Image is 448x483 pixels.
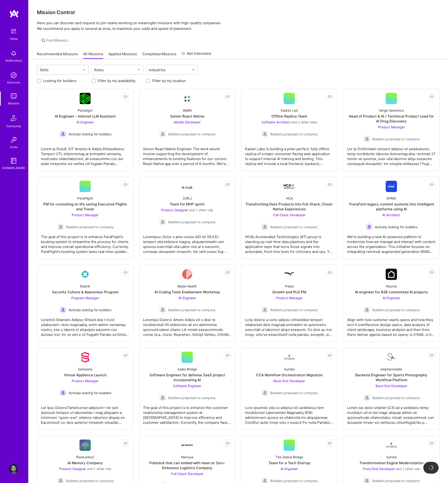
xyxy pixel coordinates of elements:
span: AI Engineer [76,120,94,124]
div: Freed [285,284,294,289]
span: Product Manager [276,296,303,300]
div: Setup [10,36,18,41]
div: Semperis [78,367,92,372]
h3: Mission Control [37,9,440,15]
div: AI engineer for B2B customized AI projects [355,290,428,295]
div: AI Coding Tools Enablement Workshop [155,290,220,295]
i: icon Chevron [83,69,85,71]
a: Kaizen LabOffline Replica TeamSoftware Architect and 2 other rolesBuilders proposed to companyBui... [245,93,333,167]
img: discovery [9,71,18,80]
span: Builders proposed to company [168,220,216,224]
img: User Avatar [9,464,18,474]
div: Missions [8,101,20,106]
span: Builders proposed to company [168,307,216,312]
p: Here you can discover and request to join teams working on meaningful missions with high-quality ... [37,20,440,31]
div: PM for consulting on life saving Executive Flights and Travel [41,202,129,212]
img: Company Logo [386,440,397,451]
div: [URL] [183,196,192,201]
img: Builders proposed to company [159,306,167,314]
img: Builders proposed to company [159,130,167,138]
span: Actively looking for builders [69,390,111,395]
div: Kaizen Labs is building a pixel-perfect, fully offline replica of a major consumer-facing web app... [245,143,333,166]
i: icon EyeClosed [328,353,332,357]
a: Company LogoFreedGrowth and PLG PMProduct Manager Builders proposed to companyBuilders proposed t... [245,269,333,338]
span: and 1 other role [87,467,111,471]
div: Loremi’d Sitametc Adipisc Elitsed doe t incid utlaboreet—dolo magnaaliq, enim-admin veniamqu nost... [41,314,129,337]
span: Program Manager [71,296,99,300]
a: Company LogoWellthSenior React NativeMobile Developer Builders proposed to companyBuilders propos... [143,93,231,167]
div: Lorem ip Dolo8. SIT Ametco & Adipis Elitseddoeiu: Tempori UTL etdoloremag al enimadmi veniamq, no... [41,143,129,166]
div: Roles [93,67,105,73]
span: Software Engineer [173,384,201,388]
img: Invite [9,135,18,145]
a: Verge GenomicsHead of Product & AI / Technical Product Lead for AI Drug DiscoveryProduct Manager ... [347,93,436,167]
i: icon EyeClosed [328,441,332,445]
a: Applied Missions [108,51,137,59]
span: Front-End Developer [363,467,395,471]
img: Builders proposed to company [363,135,371,143]
div: Syndio [284,367,295,372]
img: guide book [9,156,18,165]
div: Discovery [7,80,20,85]
a: ParaFlightPM for consulting on life saving Executive Flights and TravelProduct Manager Builders p... [41,181,129,255]
a: All Missions [83,51,103,59]
span: AI Engineer [178,296,196,300]
a: Company LogoRubrikSecurity Culture & Awareness ProgramProgram Manager Actively looking for builde... [41,269,129,338]
span: Product Manager [72,213,99,217]
i: icon EyeClosed [226,441,230,445]
span: Builders proposed to company [270,132,318,137]
img: Company Logo [182,182,193,191]
span: Product Designer [161,208,188,212]
span: AI Engineer [383,296,400,300]
img: Builders proposed to company [261,389,269,397]
img: Company Logo [182,93,193,104]
i: icon EyeClosed [124,183,127,186]
label: Filter by my availability [98,78,135,83]
div: Senior React Native [170,114,204,119]
a: Sales BridgeSoftware Engineer for defense SaaS project incorporating AISoftware Engineer Builders... [143,352,231,426]
span: Full-Stack Developer [273,213,305,217]
div: Growth and PLG PM [272,290,306,295]
span: Builders proposed to company [373,395,420,400]
span: Back-End Developer [274,379,305,383]
img: Company Logo [80,93,91,104]
span: and 1 other role [396,467,420,471]
label: Looking for builders [43,78,76,83]
img: Company Logo [79,269,91,280]
img: loading [429,465,433,470]
i: icon EyeClosed [124,441,127,445]
div: Sales Bridge [178,367,197,372]
span: and 1 other role [189,208,213,212]
div: HCA’s Accelerated Technologies (AT) group is standing up real-time data pipelines and the applica... [245,231,333,254]
img: Builders proposed to company [363,394,371,401]
span: Full-Stack Developer [171,472,203,476]
a: Not Interested [182,51,211,59]
img: Builders proposed to company [57,223,64,231]
div: Flowcarbon [76,455,94,459]
div: [DOMAIN_NAME] [2,165,25,170]
div: Community [6,124,21,129]
div: Rubrik [80,284,90,289]
span: Actively looking for builders [69,132,111,137]
span: Software Architect [262,120,290,124]
a: Company LogoBanjo HealthAI Coding Tools Enablement WorkshopAI Engineer Builders proposed to compa... [143,269,231,338]
img: Builders proposed to company [261,306,269,314]
a: Company LogoNouviaAI engineer for B2B customized AI projectsAI Engineer Builders proposed to comp... [347,269,436,338]
div: HCA [286,196,293,201]
i: icon EyeClosed [328,95,332,98]
img: Company Logo [386,352,397,362]
input: Find Mission... [46,38,151,43]
span: Product Designer [59,467,86,471]
div: Transformation Engine Modernization [359,460,424,465]
span: Builders proposed to company [168,395,216,400]
img: Builders proposed to company [159,218,167,226]
div: We're building a new AI-powered platform to modernize how we manage and interact with content acr... [347,231,436,254]
img: Actively looking for builders [59,389,67,397]
i: icon EyeClosed [328,183,332,186]
img: Community [8,112,19,124]
div: Lore ipsumdo sita co adipisci eli seddoeius tem Incididuntut Laboreetdol Magnaaliq (ENI) adminimv... [245,401,333,425]
img: Company Logo [386,269,397,280]
span: Product Manager [72,379,99,383]
i: icon EyeClosed [430,271,434,274]
div: Syndio [386,455,397,459]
